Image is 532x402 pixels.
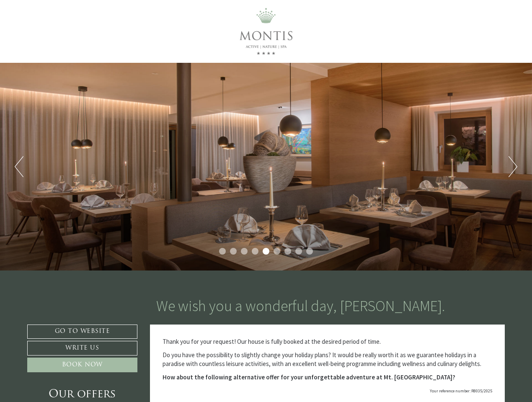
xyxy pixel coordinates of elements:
[27,341,137,356] a: Write us
[13,39,86,44] small: 10:48
[13,24,86,30] div: Montis – Active Nature Spa
[6,22,90,46] div: Hello, how can we help you?
[285,221,330,235] button: Send
[156,298,445,314] h1: We wish you a wonderful day, [PERSON_NAME].
[163,337,493,346] p: Thank you for your request! Our house is fully booked at the desired period of time.
[27,358,137,372] a: Book now
[151,6,179,20] div: [DATE]
[163,350,493,368] p: Do you have the possibility to slightly change your holiday plans? It would be really worth it as...
[163,373,455,381] strong: How about the following alternative offer for your unforgettable adventure at Mt. [GEOGRAPHIC_DATA]?
[27,325,137,339] a: Go to website
[509,156,517,177] button: Next
[430,388,492,394] span: Your reference number: R8035/2025
[15,156,23,177] button: Previous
